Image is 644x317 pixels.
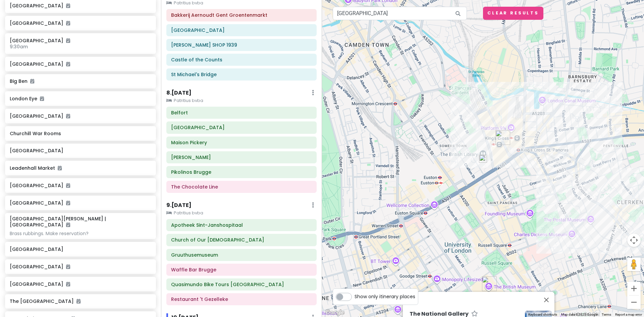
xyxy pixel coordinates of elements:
h6: Belfort [171,110,312,116]
h6: Saint Bavo's Cathedral [171,27,312,33]
i: Added to itinerary [66,222,70,227]
i: Added to itinerary [58,166,62,170]
i: Added to itinerary [40,96,44,101]
h6: Castle of the Counts [171,57,312,63]
h6: [GEOGRAPHIC_DATA] [10,281,151,287]
h6: [GEOGRAPHIC_DATA] [10,200,151,206]
h6: [GEOGRAPHIC_DATA] [10,148,151,154]
h6: Churchill War Rooms [10,130,151,137]
h6: Leadenhall Market [10,165,151,171]
h6: Pikolinos Brugge [171,169,312,175]
h6: Big Ben [10,78,151,84]
h6: Waffle Bar Brugge [171,267,312,273]
img: Google [324,308,346,317]
h6: [GEOGRAPHIC_DATA] [10,38,151,44]
i: Added to itinerary [66,38,70,43]
h6: Quasimundo Bike Tours Bruges [171,281,312,287]
h6: [GEOGRAPHIC_DATA] [10,246,151,252]
h6: Church of Our Lady [171,237,312,243]
span: Show only itinerary places [355,293,415,300]
h6: Gruuthusemuseum [171,252,312,258]
h6: [GEOGRAPHIC_DATA] [10,61,151,67]
div: The British Museum [482,276,497,291]
i: Added to itinerary [66,183,70,188]
h6: 8 . [DATE] [166,90,192,97]
h6: St Michael's Bridge [171,71,312,77]
button: Clear Results [483,7,543,20]
button: Keyboard shortcuts [528,312,557,317]
i: Added to itinerary [66,264,70,269]
h6: [GEOGRAPHIC_DATA][PERSON_NAME] | [GEOGRAPHIC_DATA] [10,216,151,228]
input: Search a place [333,7,467,20]
i: Added to itinerary [30,79,34,84]
span: 9:30am [10,43,28,50]
i: Added to itinerary [66,114,70,118]
h6: [GEOGRAPHIC_DATA] [10,113,151,119]
h6: [GEOGRAPHIC_DATA] [10,20,151,26]
h6: [GEOGRAPHIC_DATA] [10,264,151,270]
h6: Télesco SHOP 1939 [171,42,312,48]
i: Added to itinerary [66,282,70,286]
h6: London Eye [10,96,151,102]
button: Map camera controls [627,233,641,247]
h6: 9 . [DATE] [166,202,192,209]
span: Map data ©2025 Google [561,313,598,316]
h6: [GEOGRAPHIC_DATA] [10,182,151,189]
h6: Bruges City Hall [171,124,312,130]
small: Patritius bvba [166,97,317,104]
a: Report a map error [615,313,642,316]
h6: Restaurant 't Gezelleke [171,296,312,302]
small: Patritius bvba [166,210,317,216]
div: Eurostar Terminal London [495,130,510,145]
i: Added to itinerary [76,299,80,304]
h6: The [GEOGRAPHIC_DATA] [10,298,151,304]
a: Open this area in Google Maps (opens a new window) [324,308,346,317]
i: Added to itinerary [66,62,70,66]
button: Drag Pegman onto the map to open Street View [627,258,641,271]
button: Zoom out [627,296,641,309]
h6: The Chocolate Line [171,184,312,190]
h6: Maison Pickery [171,140,312,146]
button: Zoom in [627,282,641,295]
button: Close [538,292,554,308]
h6: Bakkerij Aernoudt Gent Groentenmarkt [171,12,312,18]
h6: Käthe Wohlfahrt [171,154,312,160]
i: Added to itinerary [66,3,70,8]
i: Added to itinerary [66,21,70,25]
i: Added to itinerary [66,201,70,205]
h6: Apotheek Sint-Janshospitaal [171,222,312,228]
a: Terms (opens in new tab) [602,313,611,316]
h6: [GEOGRAPHIC_DATA] [10,3,151,9]
div: Brass rubbings. Make reservation? [10,230,151,236]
